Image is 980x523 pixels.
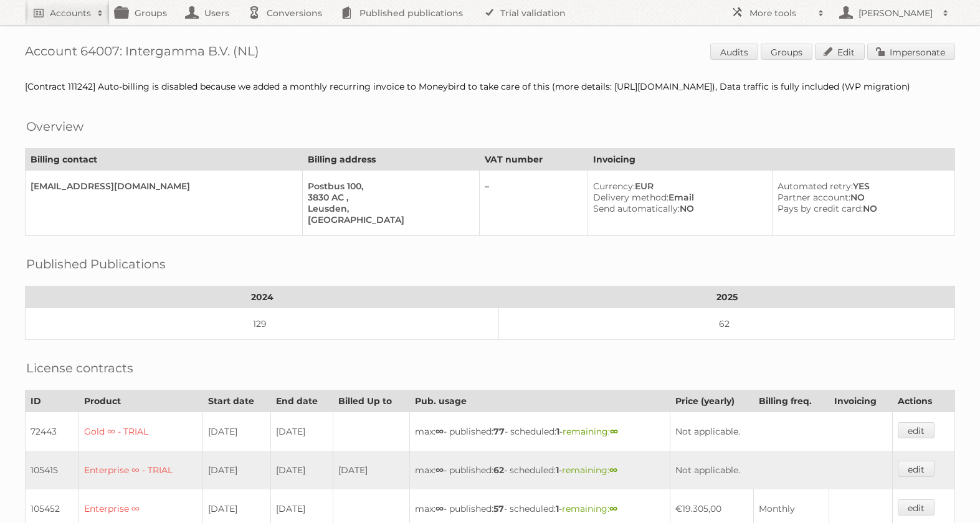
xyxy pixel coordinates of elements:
span: remaining: [563,426,618,437]
strong: ∞ [435,464,444,476]
div: 3830 AC , [308,192,470,203]
strong: 1 [556,464,559,476]
a: Edit [815,44,865,60]
th: Billing address [302,149,480,171]
a: Audits [710,44,758,60]
a: Groups [761,44,812,60]
a: Impersonate [867,44,955,60]
th: Billed Up to [333,390,409,412]
td: [DATE] [203,412,271,451]
div: Leusden, [308,203,470,214]
th: End date [270,390,333,412]
strong: 1 [556,426,559,437]
h1: Account 64007: Intergamma B.V. (NL) [25,44,955,62]
a: edit [898,461,935,477]
td: 62 [499,308,955,340]
th: ID [26,390,79,412]
span: Partner account: [778,192,850,203]
th: Actions [892,390,954,412]
td: Gold ∞ - TRIAL [78,412,202,451]
th: Invoicing [588,149,955,171]
div: [Contract 111242] Auto-billing is disabled because we added a monthly recurring invoice to Moneyb... [25,81,955,92]
td: – [480,171,588,236]
div: NO [593,203,762,214]
div: Postbus 100, [308,181,470,192]
span: Send automatically: [593,203,680,214]
td: [DATE] [270,451,333,489]
div: EUR [593,181,762,192]
h2: Published Publications [26,255,166,273]
span: Pays by credit card: [778,203,863,214]
td: Not applicable. [670,451,893,489]
span: remaining: [562,503,617,514]
span: Automated retry: [778,181,853,192]
span: Currency: [593,181,635,192]
h2: More tools [749,7,812,19]
strong: ∞ [609,503,617,514]
div: [EMAIL_ADDRESS][DOMAIN_NAME] [31,181,292,192]
strong: ∞ [435,503,444,514]
th: VAT number [480,149,588,171]
div: [GEOGRAPHIC_DATA] [308,214,470,225]
td: [DATE] [270,412,333,451]
th: 2024 [26,286,499,308]
span: Delivery method: [593,192,668,203]
th: Start date [203,390,271,412]
th: 2025 [499,286,955,308]
strong: 77 [493,426,505,437]
th: Invoicing [829,390,892,412]
h2: Accounts [50,7,91,19]
div: Email [593,192,762,203]
th: Billing freq. [753,390,829,412]
strong: ∞ [610,426,618,437]
td: Enterprise ∞ - TRIAL [78,451,202,489]
td: max: - published: - scheduled: - [409,451,670,489]
td: max: - published: - scheduled: - [409,412,670,451]
h2: [PERSON_NAME] [855,7,936,19]
strong: ∞ [435,426,444,437]
td: 105415 [26,451,79,489]
td: Not applicable. [670,412,893,451]
strong: ∞ [609,464,617,476]
h2: Overview [26,117,83,136]
th: Product [78,390,202,412]
h2: License contracts [26,359,133,377]
th: Pub. usage [409,390,670,412]
div: NO [778,192,944,203]
td: 129 [26,308,499,340]
td: [DATE] [333,451,409,489]
td: 72443 [26,412,79,451]
div: YES [778,181,944,192]
strong: 62 [493,464,504,476]
th: Billing contact [26,149,303,171]
div: NO [778,203,944,214]
strong: 57 [493,503,504,514]
span: remaining: [562,464,617,476]
td: [DATE] [203,451,271,489]
a: edit [898,422,935,438]
strong: 1 [556,503,559,514]
th: Price (yearly) [670,390,754,412]
a: edit [898,499,935,516]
